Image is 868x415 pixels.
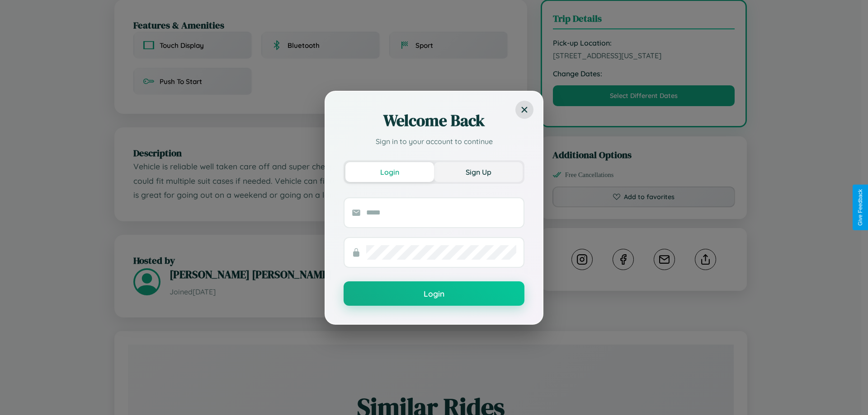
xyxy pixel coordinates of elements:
button: Login [344,281,524,306]
p: Sign in to your account to continue [344,136,524,147]
button: Login [345,162,434,182]
button: Sign Up [434,162,523,182]
h2: Welcome Back [344,110,524,131]
div: Give Feedback [857,189,863,226]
